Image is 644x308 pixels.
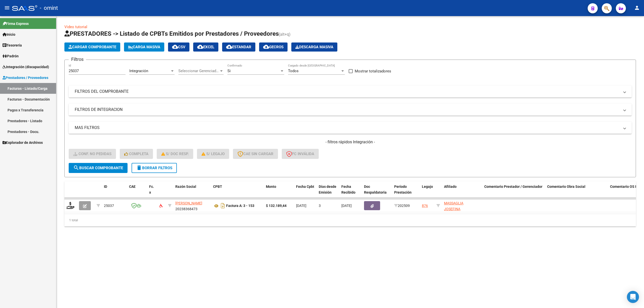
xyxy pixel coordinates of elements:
[226,204,254,208] strong: Factura A: 3 - 153
[69,139,632,145] h4: - filtros rápidos Integración -
[339,181,362,203] datatable-header-cell: Fecha Recibido
[286,152,314,156] span: FC Inválida
[355,68,391,74] span: Mostrar totalizadores
[120,149,153,159] button: Completa
[124,42,164,52] button: Carga Masiva
[147,181,157,203] datatable-header-cell: Fc. x
[444,185,457,189] span: Afiliado
[197,45,214,49] span: EXCEL
[222,42,255,52] button: Estandar
[420,181,434,203] datatable-header-cell: Legajo
[213,185,222,189] span: CPBT
[634,5,640,11] mat-icon: person
[482,181,545,203] datatable-header-cell: Comentario Prestador / Gerenciador
[341,204,352,208] span: [DATE]
[75,107,620,112] mat-panel-title: FILTROS DE INTEGRACION
[178,69,219,73] span: Seleccionar Gerenciador
[341,185,355,194] span: Fecha Recibido
[3,42,22,48] span: Tesorería
[64,30,279,37] span: PRESTADORES -> Listado de CPBTs Emitidos por Prestadores / Proveedores
[127,181,147,203] datatable-header-cell: CAE
[168,42,189,52] button: CSV
[442,181,482,203] datatable-header-cell: Afiliado
[263,45,284,49] span: Gecros
[69,163,128,173] button: Buscar Comprobante
[266,204,287,208] strong: $ 132.189,44
[295,45,333,49] span: Descarga Masiva
[362,181,392,203] datatable-header-cell: Doc Respaldatoria
[226,44,232,50] mat-icon: cloud_download
[136,165,142,171] mat-icon: delete
[237,152,273,156] span: CAE SIN CARGAR
[288,69,299,73] span: Todos
[73,165,79,171] mat-icon: search
[104,185,107,189] span: ID
[40,3,58,14] span: - omint
[547,185,585,189] span: Comentario Obra Social
[4,5,10,11] mat-icon: menu
[75,89,620,94] mat-panel-title: FILTROS DEL COMPROBANTE
[3,32,15,37] span: Inicio
[422,185,433,189] span: Legajo
[296,185,314,189] span: Fecha Cpbt
[136,166,172,170] span: Borrar Filtros
[202,152,225,156] span: S/ legajo
[129,185,136,189] span: CAE
[193,42,218,52] button: EXCEL
[69,56,86,63] h3: Filtros
[627,291,639,303] div: Open Intercom Messenger
[264,181,294,203] datatable-header-cell: Monto
[64,214,636,227] div: 1 total
[69,122,632,134] mat-expansion-panel-header: MAS FILTROS
[69,85,632,98] mat-expansion-panel-header: FILTROS DEL COMPROBANTE
[129,69,148,73] span: Integración
[75,125,620,130] mat-panel-title: MAS FILTROS
[175,185,196,189] span: Razón Social
[128,45,160,49] span: Carga Masiva
[3,140,43,145] span: Explorador de Archivos
[279,32,291,37] span: (alt+q)
[317,181,339,203] datatable-header-cell: Días desde Emisión
[197,44,203,50] mat-icon: cloud_download
[291,42,337,52] app-download-masive: Descarga masiva de comprobantes (adjuntos)
[3,64,49,70] span: Integración (discapacidad)
[149,185,154,194] span: Fc. x
[233,149,278,159] button: CAE SIN CARGAR
[282,149,319,159] button: FC Inválida
[266,185,276,189] span: Monto
[259,42,288,52] button: Gecros
[484,185,542,189] span: Comentario Prestador / Gerenciador
[64,42,120,52] button: Cargar Comprobante
[161,152,189,156] span: S/ Doc Resp.
[69,104,632,116] mat-expansion-panel-header: FILTROS DE INTEGRACION
[291,42,337,52] button: Descarga Masiva
[319,204,321,208] span: 3
[220,202,226,210] i: Descargar documento
[197,149,229,159] button: S/ legajo
[73,152,111,156] span: Conf. no pedidas
[3,53,19,59] span: Padrón
[132,163,177,173] button: Borrar Filtros
[422,203,428,209] div: 876
[392,181,420,203] datatable-header-cell: Período Prestación
[173,181,211,203] datatable-header-cell: Razón Social
[296,204,306,208] span: [DATE]
[3,75,48,80] span: Prestadores / Proveedores
[175,201,202,205] span: [PERSON_NAME]
[211,181,264,203] datatable-header-cell: CPBT
[3,21,29,26] span: Firma Express
[124,152,148,156] span: Completa
[545,181,608,203] datatable-header-cell: Comentario Obra Social
[444,201,466,217] span: MASSAGLIA JOSEFINA 27466572999
[364,185,387,194] span: Doc Respaldatoria
[226,45,251,49] span: Estandar
[319,185,336,194] span: Días desde Emisión
[227,69,231,73] span: Si
[394,204,410,208] span: 202509
[73,166,123,170] span: Buscar Comprobante
[68,45,116,49] span: Cargar Comprobante
[263,44,269,50] mat-icon: cloud_download
[175,200,209,211] div: 20238368473
[104,204,114,208] span: 25037
[69,149,116,159] button: Conf. no pedidas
